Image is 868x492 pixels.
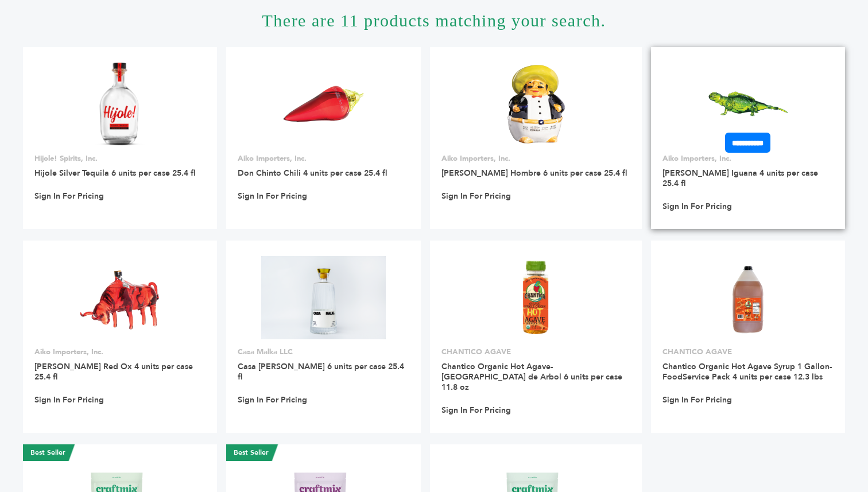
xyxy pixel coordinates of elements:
[441,405,511,416] a: Sign In For Pricing
[79,256,162,339] img: Don Chinto Red Ox 4 units per case 25.4 fl
[662,347,834,357] p: CHANTICO AGAVE
[441,361,622,393] a: Chantico Organic Hot Agave-[GEOGRAPHIC_DATA] de Arbol 6 units per case 11.8 oz
[716,256,780,339] img: Chantico Organic Hot Agave Syrup 1 Gallon-FoodService Pack 4 units per case 12.3 lbs
[282,63,365,146] img: Don Chinto Chili 4 units per case 25.4 fl
[34,361,193,382] a: [PERSON_NAME] Red Ox 4 units per case 25.4 fl
[34,347,206,357] p: Aiko Importers, Inc.
[441,347,630,357] p: CHANTICO AGAVE
[662,168,818,189] a: [PERSON_NAME] Iguana 4 units per case 25.4 fl
[238,168,387,179] a: Don Chinto Chili 4 units per case 25.4 fl
[238,153,409,164] p: Aiko Importers, Inc.
[238,347,409,357] p: Casa Malka LLC
[34,153,206,164] p: Hijole! Spirits, Inc.
[238,361,404,382] a: Casa [PERSON_NAME] 6 units per case 25.4 fl
[662,202,732,212] a: Sign In For Pricing
[441,168,627,179] a: [PERSON_NAME] Hombre 6 units per case 25.4 fl
[34,395,104,405] a: Sign In For Pricing
[441,153,630,164] p: Aiko Importers, Inc.
[238,191,307,202] a: Sign In For Pricing
[662,361,832,382] a: Chantico Organic Hot Agave Syrup 1 Gallon-FoodService Pack 4 units per case 12.3 lbs
[494,63,578,146] img: Don Chinto Hombre 6 units per case 25.4 fl
[238,395,307,405] a: Sign In For Pricing
[508,256,563,339] img: Chantico Organic Hot Agave-Chile de Arbol 6 units per case 11.8 oz
[662,153,834,164] p: Aiko Importers, Inc.
[441,191,511,202] a: Sign In For Pricing
[662,395,732,405] a: Sign In For Pricing
[34,168,195,179] a: Hijole Silver Tequila 6 units per case 25.4 fl
[707,63,790,146] img: Don Chinto Iguana 4 units per case 25.4 fl
[91,63,148,145] img: Hijole Silver Tequila 6 units per case 25.4 fl
[261,256,386,339] img: Casa Malka Blanco 6 units per case 25.4 fl
[34,191,104,202] a: Sign In For Pricing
